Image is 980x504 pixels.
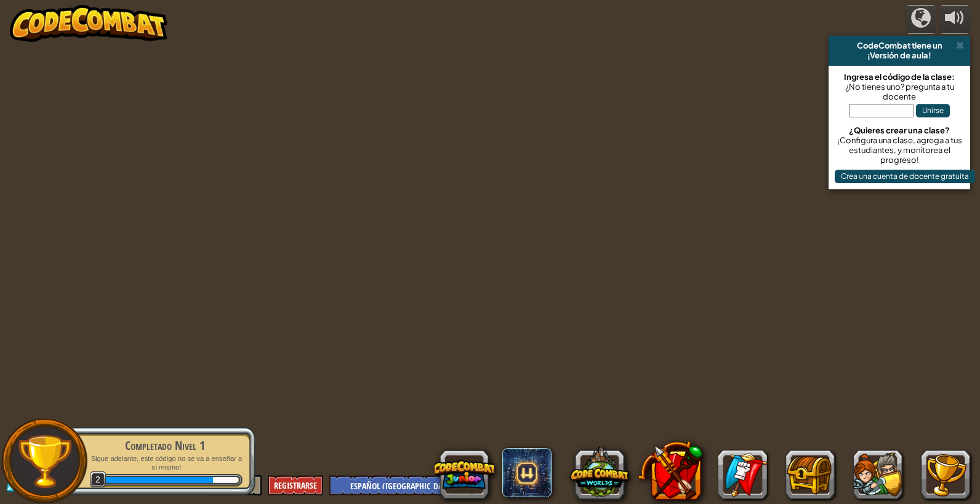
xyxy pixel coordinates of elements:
button: Registrarse [268,475,323,495]
div: CodeCombat tiene un [833,41,965,50]
p: Sigue adelante, este código no se va a enseñar a sí mismo! [87,454,243,472]
div: ¿No tienes uno? pregunta a tu docente [835,82,964,101]
div: ¡Configura una clase, agrega a tus estudiantes, y monitorea el progreso! [835,135,964,165]
div: Ingresa el código de la clase: [835,72,964,82]
div: ¡Versión de aula! [833,50,965,60]
img: CodeCombat - Learn how to code by playing a game [10,5,167,42]
img: trophy.png [17,433,73,489]
button: Crea una cuenta de docente gratuita [835,170,975,183]
button: Campañas [906,5,936,34]
span: 2 [90,471,106,488]
button: Unirse [916,104,950,117]
div: ¿Quieres crear una clase? [835,125,964,135]
button: Ajustar el volúmen [939,5,970,34]
div: Completado Nivel 1 [87,437,243,454]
